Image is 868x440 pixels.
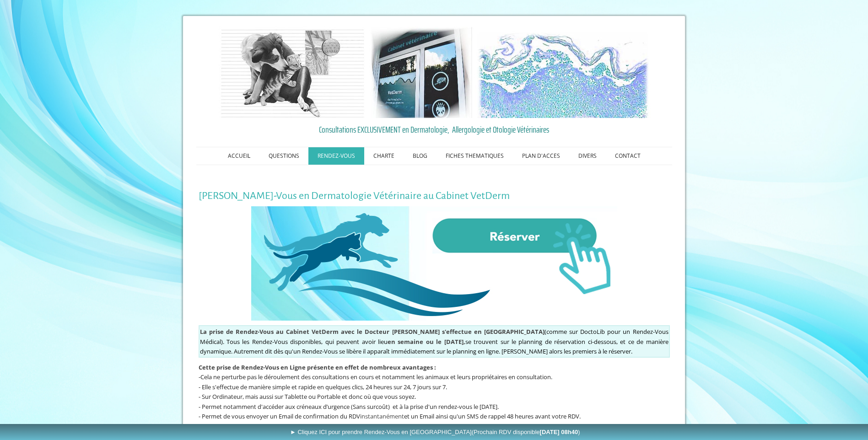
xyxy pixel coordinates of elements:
a: DIVERS [569,147,606,165]
span: Cette p [199,363,436,371]
b: [DATE] 08h40 [540,429,578,435]
span: - Permet de vous envoyer un Email de confirmation du RDV et un Email ainsi qu'un SMS de rappel 48... [199,412,581,420]
span: ► Cliquez ICI pour prendre Rendez-Vous en [GEOGRAPHIC_DATA] [290,429,580,435]
a: Consultations EXCLUSIVEMENT en Dermatologie, Allergologie et Otologie Vétérinaires [199,123,670,136]
a: BLOG [404,147,437,165]
span: instantanément [360,412,404,420]
a: RENDEZ-VOUS [308,147,364,165]
h1: [PERSON_NAME]-Vous en Dermatologie Vétérinaire au Cabinet VetDerm [199,190,670,202]
img: Rendez-Vous en Ligne au Cabinet VetDerm [251,206,617,321]
span: en semaine ou le [DATE], [388,338,465,346]
a: CONTACT [606,147,650,165]
span: Cela ne perturbe pas le déroulement des consultations en cours et notamment les animaux et leurs ... [200,373,552,381]
a: CHARTE [364,147,404,165]
span: (Prochain RDV disponible ) [472,429,580,435]
span: (comme [200,327,567,336]
a: QUESTIONS [259,147,308,165]
span: rise de Rendez-Vous en Ligne présente en effet de nombreux avantages : [220,363,436,371]
a: ACCUEIL [219,147,259,165]
span: - [199,373,200,381]
span: sur DoctoLib pour un Rendez-Vous Médical). Tous les Rendez-Vous disponibles, qui peuvent avoir lieu [200,327,669,346]
span: - Elle s'effectue de manière simple et rapide en quelques clics, 24 heures sur 24, 7 jours sur 7. [199,383,447,391]
a: FICHES THEMATIQUES [437,147,513,165]
span: - Permet notamment d'accéder aux créneaux d’urgence (Sans surcoût) et à la prise d'un rendez-vous... [199,402,499,411]
strong: La prise de Rendez-Vous au Cabinet VetDerm avec le Docteur [PERSON_NAME] s'effectue en [GEOGRAPHI... [200,327,545,336]
span: - Sur Ordinateur, mais aussi sur Tablette ou Portable et donc où que vous soyez. [199,392,416,401]
a: PLAN D'ACCES [513,147,569,165]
